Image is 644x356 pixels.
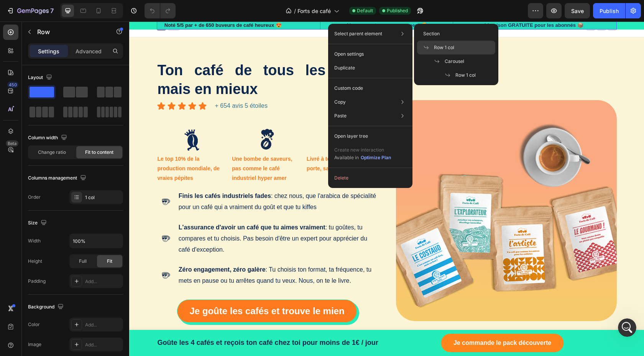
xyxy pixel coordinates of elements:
[334,112,347,119] p: Paste
[49,171,142,178] strong: Finis les cafés industriels fades
[28,41,248,76] strong: Ton café de tous les jours, mais en mieux
[31,175,42,186] img: gempages_539793060041589665-17a47ddd-d1af-4ea2-bd73-0f57581b337b.png
[593,3,625,18] button: Publish
[129,21,644,356] iframe: Design area
[3,3,57,18] button: 7
[331,171,409,185] button: Delete
[361,154,391,161] div: Optimize Plan
[455,72,476,79] span: Row 1 col
[103,134,163,160] strong: Une bombe de saveurs, pas comme le café industriel hyper amer
[28,237,41,244] div: Width
[85,194,121,201] div: 1 col
[334,99,346,105] p: Copy
[37,27,102,36] p: Row
[6,140,18,147] div: Beta
[31,211,42,223] img: gempages_539793060041589665-17a47ddd-d1af-4ea2-bd73-0f57581b337b.png
[38,47,59,55] p: Settings
[28,218,48,228] div: Size
[85,341,121,348] div: Add...
[197,306,247,339] p: Torréfié au [GEOGRAPHIC_DATA]
[294,7,296,15] span: /
[334,64,355,71] p: Duplicate
[85,278,121,285] div: Add...
[334,85,363,92] p: Custom code
[60,284,215,295] strong: Je goûte les cafés et trouve le mien
[28,341,41,348] div: Image
[297,7,331,15] span: Forts de café
[360,154,391,162] button: Optimize Plan
[49,243,248,265] p: : Tu choisis ton format, ta fréquence, tu mets en pause ou tu arrêtes quand tu veux. Nous, on te ...
[334,133,368,140] p: Open layer tree
[177,134,236,150] strong: Livré à ton rythme, à ta porte, sans stress
[28,302,65,312] div: Background
[70,234,123,248] input: Auto
[28,73,54,83] div: Layout
[76,47,102,55] p: Advanced
[28,133,69,143] div: Column width
[31,248,42,260] img: gempages_539793060041589665-17a47ddd-d1af-4ea2-bd73-0f57581b337b.png
[49,169,248,191] p: : chez nous, que l'arabica de spécialité pour un café qui a vraiment du goût et que tu kiffes
[28,278,46,285] div: Padding
[49,245,136,251] strong: Zéro engagement, zéro galère
[434,44,454,51] span: Row 1 col
[267,79,488,300] img: gempages_539793060041589665-ed4e9363-477a-4983-ba31-43e6d2ce93e2.webp
[334,30,382,37] p: Select parent element
[618,318,636,337] iframe: Intercom live chat
[107,258,112,265] span: Fit
[334,51,364,58] p: Open settings
[50,105,77,132] img: gempages_539793060041589665-b71dd306-2cbe-473c-8b35-3ed3e8b93945.png
[324,318,422,325] strong: Je commande le pack découverte
[600,7,619,15] div: Publish
[571,8,584,14] span: Save
[387,7,408,14] span: Published
[48,278,227,301] a: Je goûte les cafés et trouve le mien
[7,82,18,88] div: 450
[49,201,248,234] p: : tu goûtes, tu compares et tu choisis. Pas besoin d'être un expert pour apprécier du café d'exce...
[28,321,40,328] div: Color
[86,79,248,90] p: + 654 avis 5 étoiles
[28,173,88,183] div: Columns management
[199,105,226,132] img: gempages_539793060041589665-34fcaee7-cf42-40bf-8bdd-2e96edb69d94.png
[145,3,176,18] div: Undo/Redo
[28,258,42,265] div: Height
[124,105,151,132] img: gempages_539793060041589665-324be9cb-0afc-479f-979f-c8e06ae1f4c4.png
[49,203,196,209] strong: L'assurance d'avoir un café que tu aimes vraiment
[334,146,391,154] p: Create new interaction
[50,6,54,15] p: 7
[85,321,121,328] div: Add...
[445,58,464,65] span: Carousel
[79,258,87,265] span: Full
[312,312,434,331] a: Je commande le pack découverte
[334,155,359,160] span: Available in
[565,3,590,18] button: Save
[38,149,66,156] span: Change ratio
[423,30,440,37] span: Section
[28,134,91,160] strong: Le top 10% de la production mondiale, de vraies pépites
[28,194,41,201] div: Order
[85,149,113,156] span: Fit to content
[357,7,373,14] span: Default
